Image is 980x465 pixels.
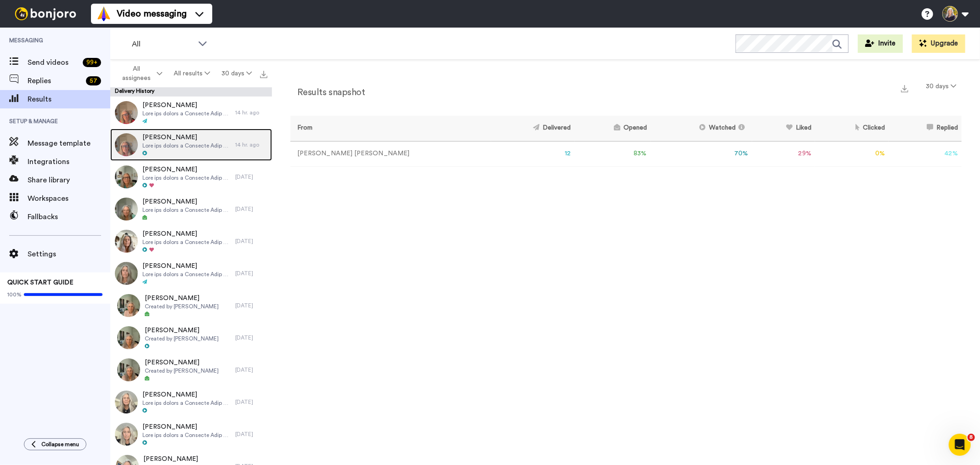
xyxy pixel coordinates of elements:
[86,76,101,85] div: 57
[132,39,193,50] span: All
[110,193,272,225] a: [PERSON_NAME]Lore ips dolors a Consecte Adip elit Seddo eius tem. ~~ Incidid ut Laboreet Dolo mag...
[143,454,231,464] span: [PERSON_NAME]
[752,141,815,166] td: 29 %
[11,7,80,20] img: bj-logo-header-white.svg
[235,270,267,277] div: [DATE]
[115,230,138,253] img: 161f1dd5-226f-420d-b06b-eaed3e20ec58-thumb.jpg
[110,257,272,289] a: [PERSON_NAME]Lore ips dolors a Consecte Adip elit Seddoeiu temp inc. ~~ Utlabor et Dolorema Aliq ...
[110,322,272,354] a: [PERSON_NAME]Created by [PERSON_NAME][DATE]
[110,87,272,96] div: Delivery History
[235,398,267,406] div: [DATE]
[145,326,219,335] span: [PERSON_NAME]
[142,399,231,407] span: Lore ips dolors a Consecte Adip elit Seddo eius tem. ~~ Incidid ut Laboreet Dolo magnaal en admin...
[117,358,140,381] img: 00e1fbc7-6798-42b3-af6e-e2d8d3d35555-thumb.jpg
[142,206,231,214] span: Lore ips dolors a Consecte Adip elit Seddo eius tem. ~~ Incidid ut Laboreet Dolo magnaal en admin...
[949,434,971,456] iframe: Intercom live chat
[115,262,138,285] img: 8b6e77e4-f8f5-44de-b2dc-b4c800ecc768-thumb.jpg
[889,141,962,166] td: 42 %
[28,75,82,86] span: Replies
[24,438,86,450] button: Collapse menu
[145,335,219,342] span: Created by [PERSON_NAME]
[235,302,267,309] div: [DATE]
[912,34,965,53] button: Upgrade
[112,61,168,86] button: All assignees
[118,64,155,83] span: All assignees
[235,141,267,148] div: 14 hr. ago
[235,173,267,181] div: [DATE]
[142,101,231,110] span: [PERSON_NAME]
[235,334,267,341] div: [DATE]
[7,291,22,298] span: 100%
[901,85,908,92] img: export.svg
[920,78,962,95] button: 30 days
[142,422,231,431] span: [PERSON_NAME]
[142,431,231,439] span: Lore ips dolors a Consecte Adip elit Sedd eius tem. ~~ Incidid ut Laboreet Dolo magnaal en admini...
[257,67,270,80] button: Export all results that match these filters now.
[235,366,267,374] div: [DATE]
[858,34,903,53] button: Invite
[815,141,889,166] td: 0 %
[110,225,272,257] a: [PERSON_NAME]Lore ips dolors a Consecte Adip elit Seddoe temp inc. ~~ Utlabor et Dolorema Aliq en...
[142,110,231,117] span: Lore ips dolors a Consecte Adip elit Sed doei tem. ~~ Incidid ut Laboreet Dolo magnaal en adminim...
[235,431,267,438] div: [DATE]
[260,71,267,78] img: export.svg
[168,65,216,82] button: All results
[142,133,231,142] span: [PERSON_NAME]
[968,434,975,441] span: 8
[815,116,889,141] th: Clicked
[145,358,219,367] span: [PERSON_NAME]
[491,141,575,166] td: 12
[491,116,575,141] th: Delivered
[115,101,138,124] img: 96ab1f18-c38b-4c57-9dea-a4d94ebb6a60-thumb.jpg
[28,193,110,204] span: Workspaces
[115,133,138,156] img: a6aeaa34-6ced-46f3-aa4e-12881d956e81-thumb.jpg
[142,165,231,174] span: [PERSON_NAME]
[28,175,110,186] span: Share library
[28,211,110,222] span: Fallbacks
[117,7,187,20] span: Video messaging
[290,141,491,166] td: [PERSON_NAME] [PERSON_NAME]
[290,116,491,141] th: From
[898,81,911,95] button: Export a summary of each team member’s results that match this filter now.
[215,65,257,82] button: 30 days
[83,58,101,67] div: 99 +
[752,116,815,141] th: Liked
[117,294,140,317] img: 0313f50d-85b1-4e47-a430-f1f15ac35444-thumb.jpg
[142,238,231,246] span: Lore ips dolors a Consecte Adip elit Seddoe temp inc. ~~ Utlabor et Dolorema Aliq enimadm ve quis...
[96,6,111,21] img: vm-color.svg
[117,326,140,349] img: ecbf9f71-437d-40bb-801b-899d0cd6e33c-thumb.jpg
[235,238,267,245] div: [DATE]
[145,367,219,374] span: Created by [PERSON_NAME]
[28,249,110,260] span: Settings
[651,116,752,141] th: Watched
[110,354,272,386] a: [PERSON_NAME]Created by [PERSON_NAME][DATE]
[28,57,79,68] span: Send videos
[115,391,138,414] img: c3466b10-642a-4b6f-bd7a-67c555580e07-thumb.jpg
[110,289,272,322] a: [PERSON_NAME]Created by [PERSON_NAME][DATE]
[142,229,231,238] span: [PERSON_NAME]
[115,165,138,188] img: 5d67cb6a-a774-4767-9d01-3ad7e81cd13e-thumb.jpg
[651,141,752,166] td: 70 %
[28,138,110,149] span: Message template
[28,156,110,167] span: Integrations
[115,198,138,221] img: d284a970-ebc7-448f-8f70-31d21dc6cb7a-thumb.jpg
[142,174,231,181] span: Lore ips dolors a Consecte Adip elit Sedd eius tem. ~~ Incidid ut Laboreet Dolo magnaal en admini...
[110,418,272,450] a: [PERSON_NAME]Lore ips dolors a Consecte Adip elit Sedd eius tem. ~~ Incidid ut Laboreet Dolo magn...
[575,116,651,141] th: Opened
[110,386,272,418] a: [PERSON_NAME]Lore ips dolors a Consecte Adip elit Seddo eius tem. ~~ Incidid ut Laboreet Dolo mag...
[142,271,231,278] span: Lore ips dolors a Consecte Adip elit Seddoeiu temp inc. ~~ Utlabor et Dolorema Aliq enimadm ve qu...
[41,441,79,448] span: Collapse menu
[115,423,138,446] img: 88fdca4d-9ff8-4efc-a848-6da5fa6a5fdc-thumb.jpg
[889,116,962,141] th: Replied
[235,205,267,213] div: [DATE]
[145,294,219,303] span: [PERSON_NAME]
[575,141,651,166] td: 83 %
[235,109,267,116] div: 14 hr. ago
[142,142,231,149] span: Lore ips dolors a Consecte Adip elit Sedd eius tem. ~~ Incidid ut Laboreet Dolo magnaal en admini...
[7,279,74,286] span: QUICK START GUIDE
[142,390,231,399] span: [PERSON_NAME]
[110,161,272,193] a: [PERSON_NAME]Lore ips dolors a Consecte Adip elit Sedd eius tem. ~~ Incidid ut Laboreet Dolo magn...
[145,303,219,310] span: Created by [PERSON_NAME]
[110,96,272,129] a: [PERSON_NAME]Lore ips dolors a Consecte Adip elit Sed doei tem. ~~ Incidid ut Laboreet Dolo magna...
